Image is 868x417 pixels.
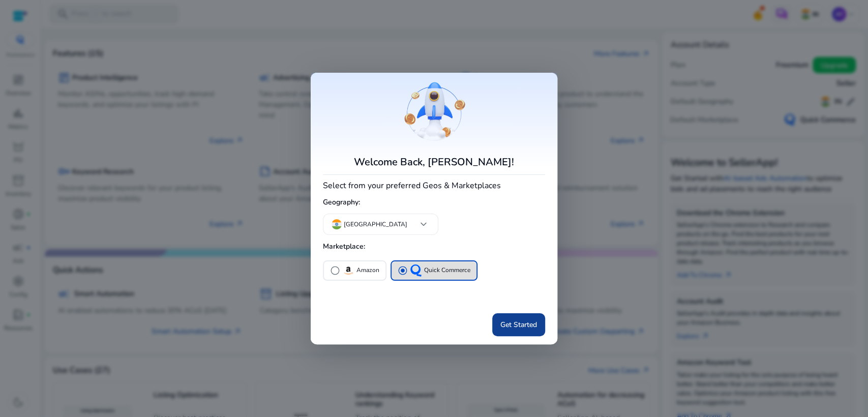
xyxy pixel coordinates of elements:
h5: Geography: [323,194,545,211]
p: Amazon [356,265,379,276]
h5: Marketplace: [323,239,545,255]
p: Quick Commerce [424,265,470,276]
img: QC-logo.svg [410,264,422,277]
button: Get Started [492,313,545,336]
span: Get Started [500,319,537,330]
span: keyboard_arrow_down [417,218,430,230]
img: amazon.svg [342,264,354,277]
span: radio_button_unchecked [330,265,340,276]
p: [GEOGRAPHIC_DATA] [344,220,407,229]
img: in.svg [332,219,342,229]
span: radio_button_checked [398,265,408,276]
